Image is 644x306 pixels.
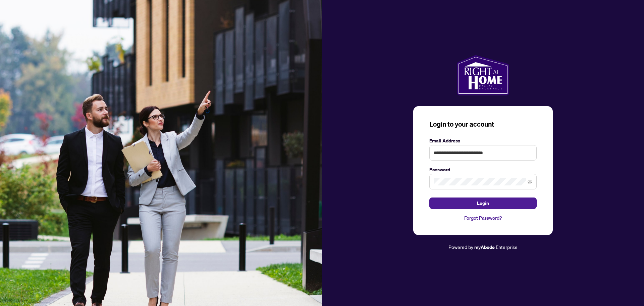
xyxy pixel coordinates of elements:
a: Forgot Password? [429,214,537,222]
span: eye-invisible [528,179,532,184]
label: Email Address [429,137,537,144]
a: myAbode [474,244,495,251]
span: Powered by [448,244,473,250]
img: ma-logo [457,55,509,95]
keeper-lock: Open Keeper Popup [525,149,533,157]
span: Login [477,198,489,209]
label: Password [429,166,537,173]
h3: Login to your account [429,120,537,129]
span: Enterprise [496,244,518,250]
button: Login [429,198,537,209]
